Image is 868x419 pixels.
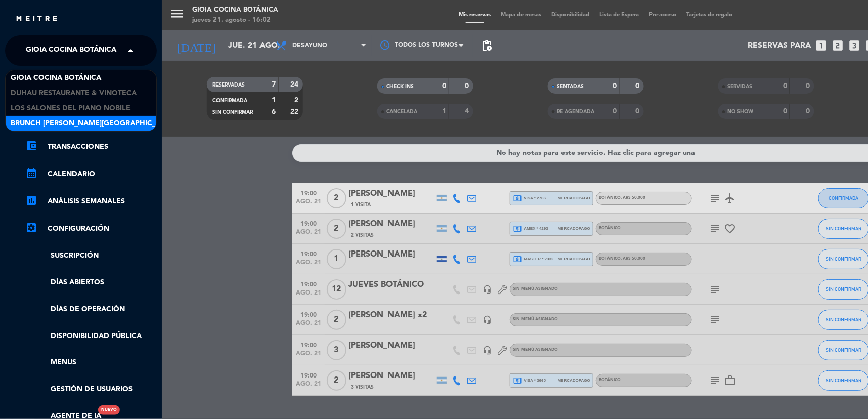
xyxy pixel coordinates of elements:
a: Disponibilidad pública [25,330,157,342]
a: Días de Operación [25,304,157,315]
span: Duhau Restaurante & Vinoteca [11,88,137,99]
a: assessmentANÁLISIS SEMANALES [25,195,157,207]
i: settings_applications [25,222,37,234]
div: Nuevo [98,405,120,415]
span: pending_actions [481,39,493,52]
a: Menus [25,357,157,368]
a: calendar_monthCalendario [25,168,157,180]
span: Gioia Cocina Botánica [11,72,101,84]
a: account_balance_walletTransacciones [25,141,157,153]
i: calendar_month [25,167,37,179]
i: assessment [25,194,37,206]
a: Días abiertos [25,277,157,288]
img: MEITRE [15,15,58,23]
span: Gioia Cocina Botánica [26,40,116,61]
span: Los Salones del Piano Nobile [11,103,131,114]
span: Brunch [PERSON_NAME][GEOGRAPHIC_DATA][PERSON_NAME] [11,118,235,130]
a: Configuración [25,223,157,235]
a: Gestión de usuarios [25,384,157,395]
a: Suscripción [25,250,157,262]
i: account_balance_wallet [25,140,37,152]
